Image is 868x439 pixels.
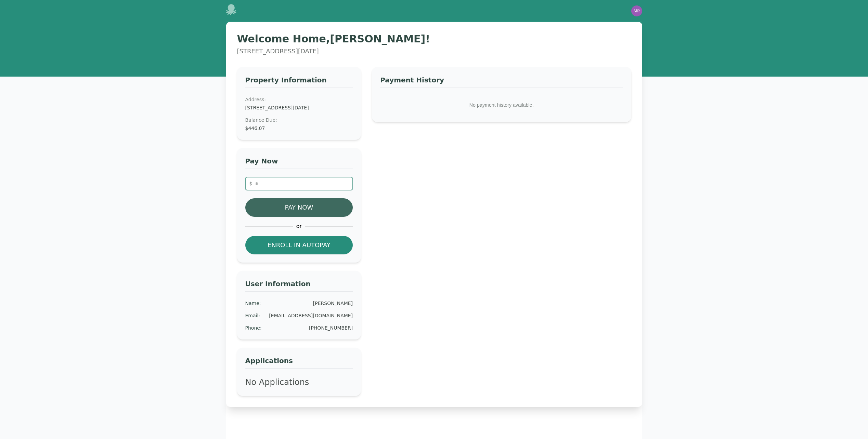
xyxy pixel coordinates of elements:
[245,104,353,111] dd: [STREET_ADDRESS][DATE]
[245,156,353,169] h3: Pay Now
[245,356,353,369] h3: Applications
[245,198,353,217] button: Pay Now
[380,75,623,88] h3: Payment History
[313,300,353,307] div: [PERSON_NAME]
[245,324,262,331] div: Phone :
[245,96,353,103] dt: Address:
[245,236,353,254] button: Enroll in Autopay
[380,96,623,114] p: No payment history available.
[245,377,353,388] p: No Applications
[293,222,305,230] span: or
[269,312,353,319] div: [EMAIL_ADDRESS][DOMAIN_NAME]
[245,125,353,132] dd: $446.07
[245,300,261,307] div: Name :
[237,33,631,45] h1: Welcome Home, [PERSON_NAME] !
[237,46,631,56] p: [STREET_ADDRESS][DATE]
[245,75,353,88] h3: Property Information
[245,117,353,123] dt: Balance Due :
[309,324,353,331] div: [PHONE_NUMBER]
[245,312,260,319] div: Email :
[245,279,353,292] h3: User Information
